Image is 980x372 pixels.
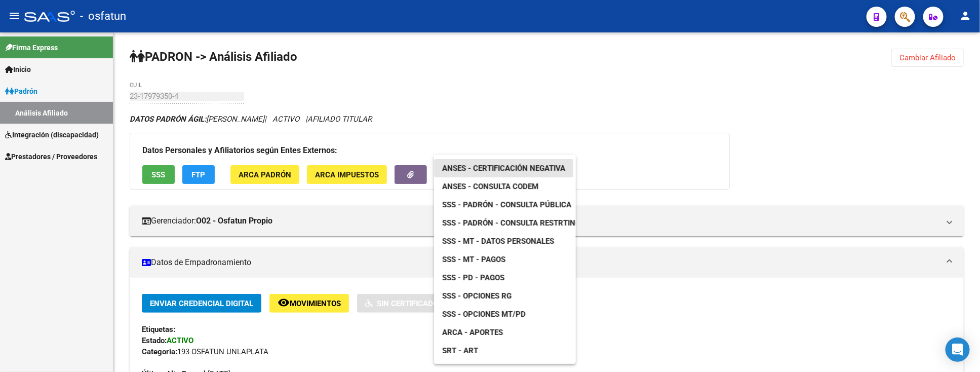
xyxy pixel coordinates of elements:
[434,196,579,214] a: SSS - Padrón - Consulta Pública
[434,342,576,360] a: SRT - ART
[434,214,601,232] a: SSS - Padrón - Consulta Restrtingida
[442,255,505,264] span: SSS - MT - Pagos
[434,269,513,287] a: SSS - PD - Pagos
[434,305,534,323] a: SSS - Opciones MT/PD
[442,328,503,337] span: ARCA - Aportes
[434,287,520,305] a: SSS - Opciones RG
[434,177,546,196] a: ANSES - Consulta CODEM
[434,250,514,269] a: SSS - MT - Pagos
[434,323,511,342] a: ARCA - Aportes
[442,310,526,319] span: SSS - Opciones MT/PD
[442,237,554,246] span: SSS - MT - Datos Personales
[442,182,538,191] span: ANSES - Consulta CODEM
[442,291,512,301] span: SSS - Opciones RG
[434,159,573,177] a: ANSES - Certificación Negativa
[442,218,593,228] span: SSS - Padrón - Consulta Restrtingida
[442,273,504,282] span: SSS - PD - Pagos
[442,200,571,209] span: SSS - Padrón - Consulta Pública
[434,232,562,250] a: SSS - MT - Datos Personales
[946,338,970,362] div: Open Intercom Messenger
[442,164,565,173] span: ANSES - Certificación Negativa
[442,346,478,355] span: SRT - ART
